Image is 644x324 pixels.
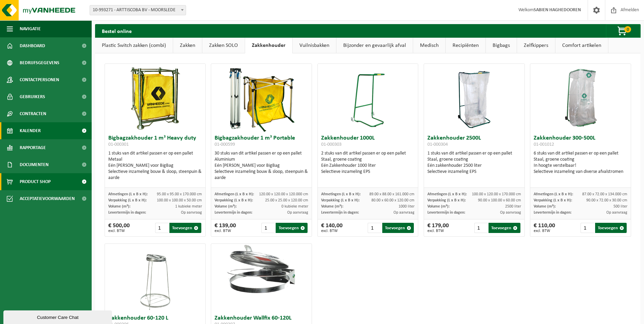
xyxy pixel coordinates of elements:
[276,223,307,233] button: Toevoegen
[534,150,627,175] div: 6 stuks van dit artikel passen er op een pallet
[90,5,186,15] span: 10-993271 - ARTTISCOBA BV - MOORSLEDE
[399,204,415,209] span: 1000 liter
[427,192,467,196] span: Afmetingen (L x B x H):
[393,211,415,215] span: Op aanvraag
[155,223,169,233] input: 1
[108,211,146,215] span: Levertermijn in dagen:
[534,198,572,202] span: Verpakking (L x B x H):
[427,198,466,202] span: Verpakking (L x B x H):
[215,192,254,196] span: Afmetingen (L x B x H):
[95,38,173,53] a: Plastic Switch zakken (combi)
[586,198,627,202] span: 90.00 x 72.00 x 30.00 cm
[215,204,237,209] span: Volume (m³):
[534,169,627,175] div: Selectieve inzameling van diverse afvalstromen
[606,24,640,38] button: 0
[534,192,573,196] span: Afmetingen (L x B x H):
[215,223,236,233] div: € 139,00
[202,38,245,53] a: Zakken SOLO
[211,244,312,294] img: 01-000307
[215,142,235,147] span: 01-000599
[20,190,75,207] span: Acceptatievoorwaarden
[371,198,415,202] span: 80.00 x 60.00 x 120.00 cm
[245,38,292,53] a: Zakkenhouder
[157,192,202,196] span: 95.00 x 95.00 x 170.000 cm
[321,223,343,233] div: € 140,00
[369,192,415,196] span: 89.00 x 88.00 x 161.000 cm
[108,150,202,181] div: 1 stuks van dit artikel passen er op een pallet
[20,156,49,173] span: Documenten
[215,211,252,215] span: Levertermijn in dagen:
[368,223,381,233] input: 1
[321,142,342,147] span: 01-000303
[287,211,308,215] span: Op aanvraag
[108,157,202,163] div: Metaal
[321,169,415,175] div: Selectieve inzameling EPS
[382,223,414,233] button: Toevoegen
[215,229,236,233] span: excl. BTW
[613,204,627,209] span: 500 liter
[427,150,521,175] div: 1 stuks van dit artikel passen er op een pallet
[321,163,415,169] div: Eén Zakkenhouder 1000 liter
[215,150,308,181] div: 30 stuks van dit artikel passen er op een pallet
[259,192,308,196] span: 120.00 x 120.00 x 120.000 cm
[486,38,517,53] a: Bigbags
[321,135,415,149] h3: Zakkenhouder 1000L
[534,211,571,215] span: Levertermijn in dagen:
[20,37,45,54] span: Dashboard
[20,88,45,105] span: Gebruikers
[534,135,627,149] h3: Zakkenhouder 300-500L
[108,163,202,169] div: Eén [PERSON_NAME] voor BigBag
[427,204,449,209] span: Volume (m³):
[215,135,308,149] h3: Bigbagzakhouder 1 m³ Portable
[20,20,41,37] span: Navigatie
[427,142,448,147] span: 01-000304
[121,64,189,132] img: 01-000301
[336,38,413,53] a: Bijzonder en gevaarlijk afval
[505,204,521,209] span: 2500 liter
[547,64,614,132] img: 01-001012
[265,198,308,202] span: 25.00 x 25.00 x 120.00 cm
[157,198,202,202] span: 100.00 x 100.00 x 50.00 cm
[581,223,594,233] input: 1
[215,163,308,169] div: Eén [PERSON_NAME] voor BigBag
[108,198,147,202] span: Verpakking (L x B x H):
[321,157,415,163] div: Staal, groene coating
[215,198,253,202] span: Verpakking (L x B x H):
[293,38,336,53] a: Vuilnisbakken
[474,223,488,233] input: 1
[517,38,555,53] a: Zelfkippers
[351,64,385,132] img: 01-000303
[215,157,308,163] div: Aluminium
[534,142,554,147] span: 01-001012
[582,192,627,196] span: 87.00 x 72.00 x 134.000 cm
[489,223,520,233] button: Toevoegen
[427,135,521,149] h3: Zakkenhouder 2500L
[20,139,46,156] span: Rapportage
[595,223,627,233] button: Toevoegen
[138,244,172,312] img: 01-000306
[108,192,148,196] span: Afmetingen (L x B x H):
[95,24,139,37] h2: Bestel online
[534,157,627,163] div: Staal, groene coating
[175,204,202,209] span: 1 kubieke meter
[427,211,465,215] span: Levertermijn in dagen:
[606,211,627,215] span: Op aanvraag
[20,71,59,88] span: Contactpersonen
[321,198,360,202] span: Verpakking (L x B x H):
[261,223,275,233] input: 1
[215,169,308,181] div: Selectieve inzameling bouw & sloop, steenpuin & aarde
[446,38,485,53] a: Recipiënten
[20,173,51,190] span: Product Shop
[321,192,361,196] span: Afmetingen (L x B x H):
[427,157,521,163] div: Staal, groene coating
[534,163,627,169] div: In hoogte verstelbaar!
[108,223,130,233] div: € 500,00
[108,169,202,181] div: Selectieve inzameling bouw & sloop, steenpuin & aarde
[108,229,130,233] span: excl. BTW
[472,192,521,196] span: 100.00 x 120.00 x 170.000 cm
[20,122,41,139] span: Kalender
[427,223,449,233] div: € 179,00
[181,211,202,215] span: Op aanvraag
[20,105,46,122] span: Contracten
